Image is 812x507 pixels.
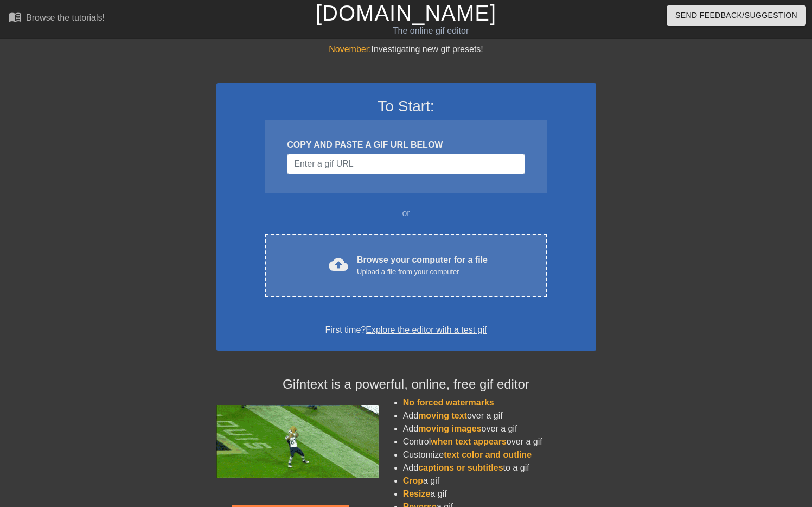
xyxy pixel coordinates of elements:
span: moving images [418,424,481,433]
span: Send Feedback/Suggestion [675,9,797,22]
div: The online gif editor [276,24,585,37]
img: football_small.gif [216,405,379,478]
a: [DOMAIN_NAME] [316,1,496,25]
span: Resize [403,489,431,498]
div: Upload a file from your computer [357,267,488,277]
li: a gif [403,474,596,487]
div: Investigating new gif presets! [216,43,596,56]
span: menu_book [9,10,22,23]
span: when text appears [431,437,507,446]
li: Add over a gif [403,409,596,422]
li: Customize [403,448,596,461]
li: Add to a gif [403,461,596,474]
li: Control over a gif [403,435,596,448]
div: First time? [231,324,582,337]
span: captions or subtitles [418,463,503,472]
span: No forced watermarks [403,398,494,407]
span: Crop [403,476,423,485]
li: Add over a gif [403,422,596,435]
span: cloud_upload [329,255,348,274]
span: moving text [418,411,467,420]
span: November: [329,45,371,54]
div: COPY AND PASTE A GIF URL BELOW [287,138,525,151]
a: Explore the editor with a test gif [366,325,487,334]
div: or [245,207,568,220]
div: Browse the tutorials! [26,13,105,22]
h3: To Start: [231,97,582,116]
button: Send Feedback/Suggestion [667,5,806,26]
input: Username [287,154,525,174]
span: text color and outline [444,450,532,459]
li: a gif [403,487,596,500]
h4: Gifntext is a powerful, online, free gif editor [216,377,596,392]
div: Browse your computer for a file [357,253,488,277]
a: Browse the tutorials! [9,10,105,27]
